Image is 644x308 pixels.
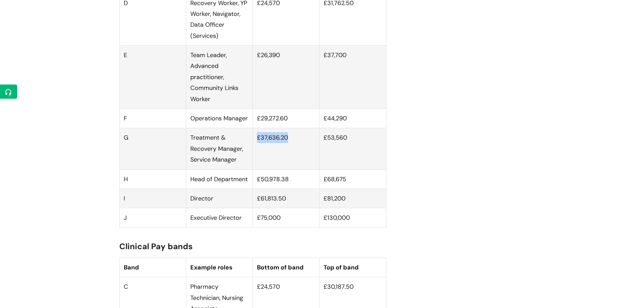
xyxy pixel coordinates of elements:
[319,208,386,228] td: £130,000
[186,46,253,109] td: Team Leader, Advanced practitioner, Community Links Worker
[186,258,253,277] th: Example roles
[119,128,186,169] td: G
[253,258,319,277] th: Bottom of band
[186,109,253,128] td: Operations Manager
[253,208,319,228] td: £75,000
[119,241,193,252] span: Clinical Pay bands
[253,189,319,208] td: £61,813.50
[119,189,186,208] td: I
[119,258,186,277] th: Band
[119,208,186,228] td: J
[119,169,186,189] td: H
[253,46,319,109] td: £26,390
[119,109,186,128] td: F
[186,169,253,189] td: Head of Department
[119,46,186,109] td: E
[319,189,386,208] td: £81,200
[319,109,386,128] td: £44,290
[253,128,319,169] td: £37,636.20
[186,189,253,208] td: Director
[319,128,386,169] td: £53,560
[319,46,386,109] td: £37,700
[186,208,253,228] td: Executive Director
[253,109,319,128] td: £29,272.60
[319,169,386,189] td: £68,675
[319,258,386,277] th: Top of band
[186,128,253,169] td: Treatment & Recovery Manager, Service Manager
[253,169,319,189] td: £50,978.38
